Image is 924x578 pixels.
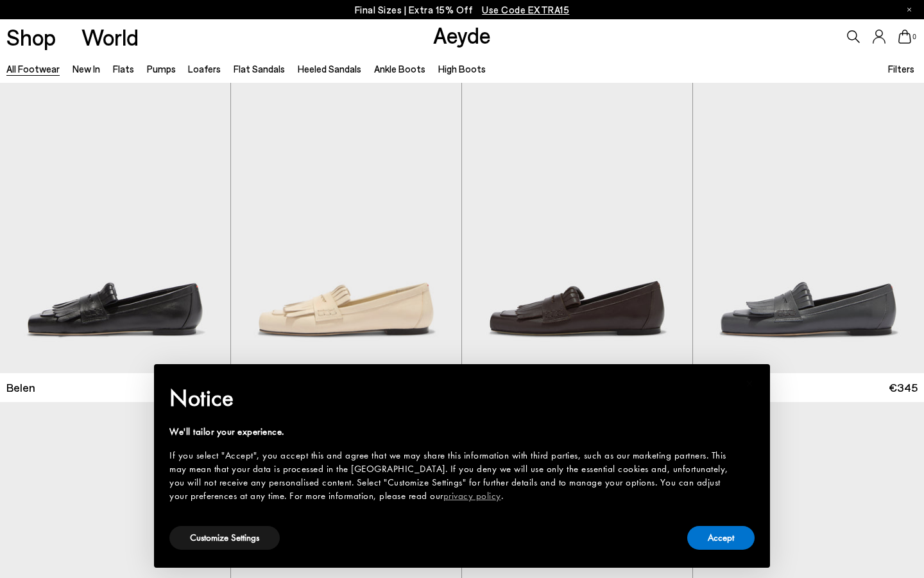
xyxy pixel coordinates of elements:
span: Filters [888,63,914,74]
a: Belen €345 [693,373,924,402]
a: Ankle Boots [374,63,425,74]
div: If you select "Accept", you accept this and agree that we may share this information with third p... [169,449,734,503]
a: Pumps [147,63,176,74]
p: Final Sizes | Extra 15% Off [355,2,570,18]
a: World [81,26,139,48]
span: × [746,373,754,393]
button: Customize Settings [169,526,280,550]
span: Belen [6,380,35,396]
span: €345 [889,380,918,396]
a: Aeyde [433,21,491,48]
img: Belen Tassel Loafers [462,83,692,372]
span: 0 [911,33,918,40]
a: New In [73,63,100,74]
a: privacy policy [443,489,501,502]
a: 0 [898,30,911,44]
button: Close this notice [734,368,765,399]
a: All Footwear [6,63,60,74]
a: Shop [6,26,56,48]
img: Belen Tassel Loafers [231,83,461,372]
div: 1 / 6 [231,83,461,372]
a: Loafers [188,63,221,74]
a: Heeled Sandals [298,63,361,74]
a: Flats [113,63,134,74]
a: High Boots [438,63,486,74]
a: Flat Sandals [234,63,285,74]
h2: Notice [169,381,734,415]
button: Accept [687,526,755,550]
img: Belen Tassel Loafers [693,83,924,372]
div: We'll tailor your experience. [169,425,734,439]
a: Next slide Previous slide [231,83,461,372]
span: Navigate to /collections/ss25-final-sizes [482,4,569,15]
